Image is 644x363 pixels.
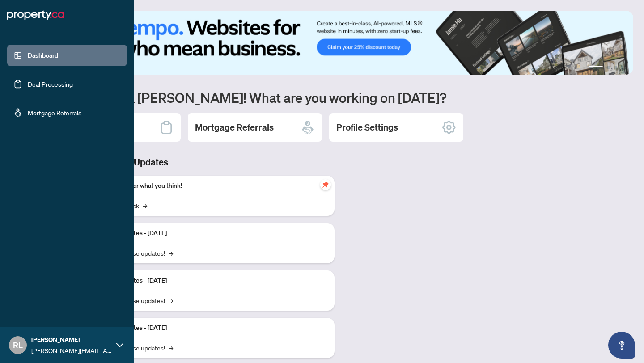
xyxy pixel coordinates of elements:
[47,156,335,169] h3: Brokerage & Industry Updates
[47,11,633,75] img: Slide 0
[94,228,327,238] p: Platform Updates - [DATE]
[31,346,112,355] span: [PERSON_NAME][EMAIL_ADDRESS][DOMAIN_NAME]
[7,8,64,22] img: logo
[94,276,327,286] p: Platform Updates - [DATE]
[336,121,398,134] h2: Profile Settings
[621,66,624,69] button: 4
[195,121,274,134] h2: Mortgage Referrals
[320,179,331,190] span: pushpin
[589,66,603,69] button: 1
[143,201,147,211] span: →
[169,248,173,258] span: →
[608,332,635,359] button: Open asap
[94,181,327,191] p: We want to hear what you think!
[28,80,73,88] a: Deal Processing
[31,335,112,345] span: [PERSON_NAME]
[169,295,173,305] span: →
[28,109,81,117] a: Mortgage Referrals
[28,51,58,59] a: Dashboard
[606,66,610,69] button: 2
[614,66,617,69] button: 3
[94,323,327,333] p: Platform Updates - [DATE]
[13,339,23,351] span: RL
[169,343,173,353] span: →
[47,89,633,106] h1: Welcome back [PERSON_NAME]! What are you working on [DATE]?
